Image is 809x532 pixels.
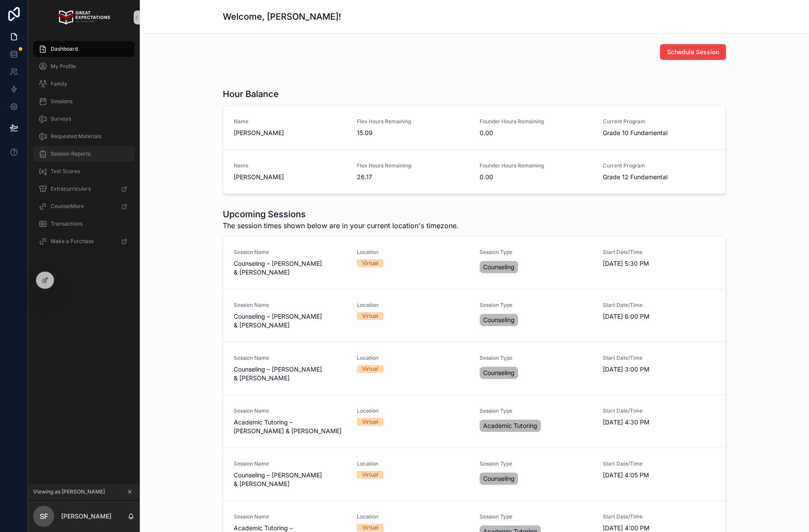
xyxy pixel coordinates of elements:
span: Founder Hours Remaining [480,118,592,125]
span: 0.00 [480,129,592,137]
span: SF [40,511,48,522]
span: Current Program [603,162,716,169]
span: Academic Tutoring [483,421,537,430]
div: Virtual [362,524,378,532]
div: Virtual [362,365,378,373]
span: Session Name [234,407,346,414]
img: App logo [58,10,110,24]
span: Location [357,407,470,414]
span: Session Type [480,249,592,256]
span: Viewing as [PERSON_NAME] [33,488,105,495]
span: 0.00 [480,173,592,181]
span: Flex Hours Remaining [357,162,470,169]
span: [PERSON_NAME] [234,129,346,137]
span: Location [357,302,470,309]
span: [DATE] 4:30 PM [603,418,716,427]
span: Counseling [483,474,515,483]
span: My Profile [51,63,76,70]
span: [PERSON_NAME] [234,173,346,181]
span: Grade 10 Fundamental [603,129,716,137]
p: [PERSON_NAME] [61,512,111,521]
a: CounselMore [33,198,135,214]
a: Dashboard [33,41,135,57]
span: Make a Purchase [51,238,94,245]
a: Test Scores [33,163,135,179]
span: Counseling – [PERSON_NAME] & [PERSON_NAME] [234,365,346,382]
span: Academic Tutoring – [PERSON_NAME] & [PERSON_NAME] [234,418,346,435]
span: Surveys [51,115,71,122]
a: Extracurriculars [33,181,135,197]
span: Extracurriculars [51,185,91,192]
span: Requested Materials [51,133,101,140]
span: Schedule Session [667,48,719,56]
span: Session Type [480,460,592,467]
div: Virtual [362,259,378,267]
span: The session times shown below are in your current location's timezone. [223,220,459,231]
span: Start Date/Time [603,407,716,414]
h1: Upcoming Sessions [223,208,459,220]
span: Start Date/Time [603,249,716,256]
span: Counseling – [PERSON_NAME] & [PERSON_NAME] [234,312,346,330]
span: Session Name [234,249,346,256]
a: Make a Purchase [33,233,135,249]
a: Session Reports [33,146,135,162]
span: Counseling – [PERSON_NAME] & [PERSON_NAME] [234,259,346,277]
span: Grade 12 Fundamental [603,173,716,181]
span: Founder Hours Remaining [480,162,592,169]
div: Virtual [362,312,378,320]
span: [DATE] 3:00 PM [603,365,716,374]
span: Flex Hours Remaining [357,118,470,125]
span: [DATE] 6:00 PM [603,312,716,321]
span: 26.17 [357,173,470,181]
a: Transactions [33,216,135,232]
span: Start Date/Time [603,355,716,362]
span: Counseling [483,263,515,271]
div: Virtual [362,418,378,426]
span: CounselMore [51,203,84,210]
span: Name [234,118,346,125]
span: Session Type [480,407,592,414]
span: Location [357,460,470,467]
a: Family [33,76,135,92]
span: Dashboard [51,45,78,52]
div: Virtual [362,471,378,479]
span: 15.09 [357,129,470,137]
a: My Profile [33,59,135,74]
span: Session Name [234,302,346,309]
span: Start Date/Time [603,460,716,467]
a: Surveys [33,111,135,127]
h1: Hour Balance [223,88,279,100]
span: Current Program [603,118,716,125]
span: Session Type [480,355,592,362]
span: Test Scores [51,168,80,175]
span: Session Name [234,513,346,520]
button: Schedule Session [660,44,726,60]
span: Start Date/Time [603,513,716,520]
span: Transactions [51,220,83,227]
span: Session Type [480,513,592,520]
span: Counseling – [PERSON_NAME] & [PERSON_NAME] [234,471,346,488]
span: Sessions [51,98,73,105]
div: scrollable content [28,35,140,261]
span: Counseling [483,369,515,377]
span: Session Name [234,460,346,467]
span: Start Date/Time [603,302,716,309]
h1: Welcome, [PERSON_NAME]! [223,10,341,23]
span: Location [357,355,470,362]
span: Counseling [483,316,515,324]
span: Session Type [480,302,592,309]
span: Session Reports [51,150,90,157]
a: Sessions [33,94,135,109]
span: Family [51,80,67,87]
span: Name [234,162,346,169]
span: [DATE] 4:05 PM [603,471,716,480]
span: Session Name [234,355,346,362]
a: Requested Materials [33,129,135,144]
span: Location [357,513,470,520]
span: Location [357,249,470,256]
span: [DATE] 5:30 PM [603,259,716,268]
